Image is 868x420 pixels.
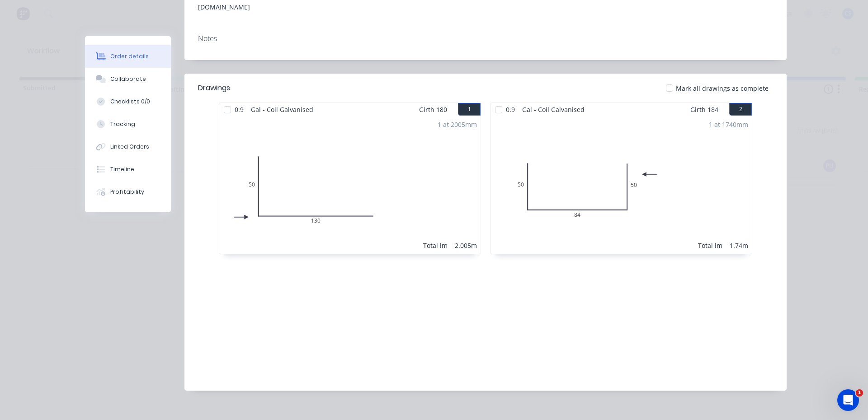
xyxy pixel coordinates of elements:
div: Profitability [110,188,144,196]
button: Tracking [85,113,171,135]
div: Total lm [423,241,448,250]
div: Tracking [110,120,135,128]
span: Girth 180 [419,103,447,116]
div: 1 at 1740mm [709,120,748,129]
iframe: Intercom live chat [837,389,859,411]
span: 1 [856,389,863,397]
span: 0.9 [231,103,247,116]
div: 0501301 at 2005mmTotal lm2.005m [219,116,481,254]
button: 1 [458,103,481,116]
button: 2 [729,103,752,116]
div: Linked Orders [110,143,149,151]
button: Checklists 0/0 [85,90,171,113]
div: 1 at 2005mm [438,120,477,129]
span: 0.9 [502,103,519,116]
div: Timeline [110,165,134,173]
div: Notes [198,34,773,43]
span: Gal - Coil Galvanised [247,103,317,116]
span: Mark all drawings as complete [676,84,769,93]
div: Order details [110,52,149,61]
div: Drawings [198,83,230,93]
span: Girth 184 [690,103,718,116]
div: 2.005m [455,241,477,250]
div: Collaborate [110,75,146,83]
button: Order details [85,45,171,68]
button: Timeline [85,158,171,181]
span: Gal - Coil Galvanised [519,103,588,116]
button: Linked Orders [85,135,171,158]
button: Profitability [85,181,171,203]
div: Total lm [698,241,722,250]
div: 05084501 at 1740mmTotal lm1.74m [491,116,752,254]
button: Collaborate [85,68,171,90]
div: Checklists 0/0 [110,98,150,106]
div: 1.74m [730,241,748,250]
